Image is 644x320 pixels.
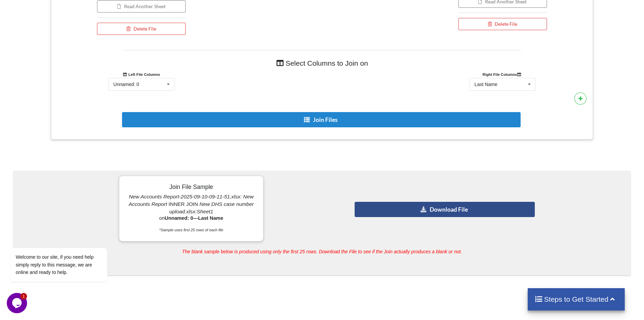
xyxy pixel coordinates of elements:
iframe: chat widget [7,293,28,313]
button: Delete File [458,18,547,30]
i: *Sample uses first 25 rows of each file [159,228,223,232]
h5: Join File Sample [127,184,256,191]
b: Right File Columns [482,72,523,77]
span: on [159,215,223,221]
i: The blank sample below is produced using only the first 25 rows. Download the File to see if the ... [182,249,462,254]
h4: Steps to Get Started [534,295,618,303]
p: INNER JOIN [127,193,256,215]
button: Download File [355,202,535,217]
iframe: chat widget [7,187,128,290]
div: Last Name [475,82,498,87]
button: Read Another Sheet [97,0,186,13]
button: Join Files [122,112,521,127]
i: New DHS case number upload.xlsx:Sheet1 [169,201,254,214]
i: New Accounts Report-2025-09-10-09-11-51.xlsx: New Accounts Report [128,194,254,207]
b: Unnamed: 0---Last Name [165,215,223,221]
b: Left File Columns [123,72,160,77]
h4: Select Columns to Join on [123,56,521,71]
div: Unnamed: 0 [113,82,139,87]
button: Delete File [97,23,186,35]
